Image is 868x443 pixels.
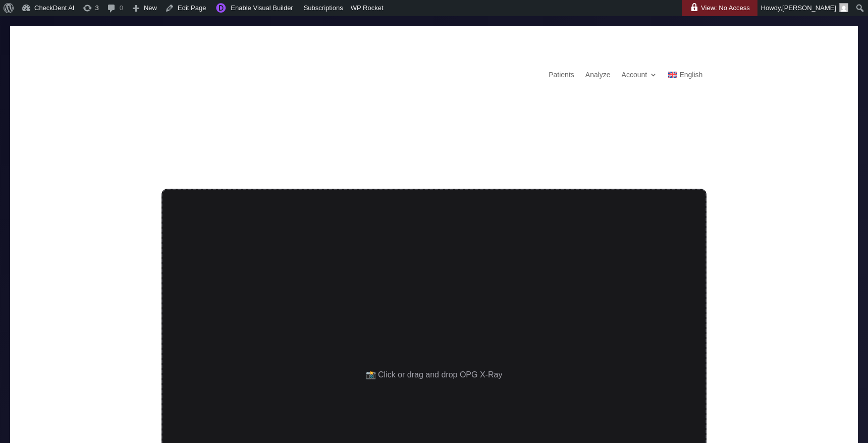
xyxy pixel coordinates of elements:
[839,3,848,12] img: Arnav Saha
[585,71,611,82] a: Analyze
[668,71,702,82] a: English
[782,4,836,12] span: [PERSON_NAME]
[161,67,323,107] img: Checkdent Logo
[549,71,574,82] a: Patients
[679,71,702,78] span: English
[622,71,658,82] a: Account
